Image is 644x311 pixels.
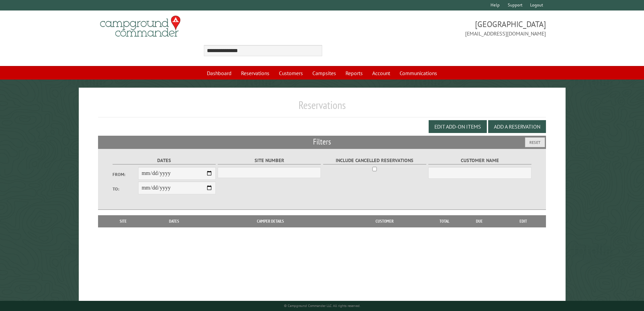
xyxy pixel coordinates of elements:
[284,304,360,308] small: © Campground Commander LLC. All rights reserved.
[237,67,273,80] a: Reservations
[525,137,545,147] button: Reset
[368,67,394,80] a: Account
[431,215,458,227] th: Total
[429,120,487,133] button: Edit Add-on Items
[113,157,216,164] label: Dates
[308,67,340,80] a: Campsites
[323,157,426,164] label: Include Cancelled Reservations
[98,98,546,117] h1: Reservations
[428,157,531,164] label: Customer Name
[322,19,546,38] span: [GEOGRAPHIC_DATA] [EMAIL_ADDRESS][DOMAIN_NAME]
[218,157,321,164] label: Site Number
[113,186,138,192] label: To:
[98,13,183,40] img: Campground Commander
[488,120,546,133] button: Add a Reservation
[203,67,236,80] a: Dashboard
[338,215,431,227] th: Customer
[275,67,307,80] a: Customers
[203,215,338,227] th: Camper Details
[396,67,441,80] a: Communications
[113,171,138,178] label: From:
[341,67,367,80] a: Reports
[101,215,145,227] th: Site
[501,215,546,227] th: Edit
[458,215,501,227] th: Due
[98,136,546,149] h2: Filters
[145,215,203,227] th: Dates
